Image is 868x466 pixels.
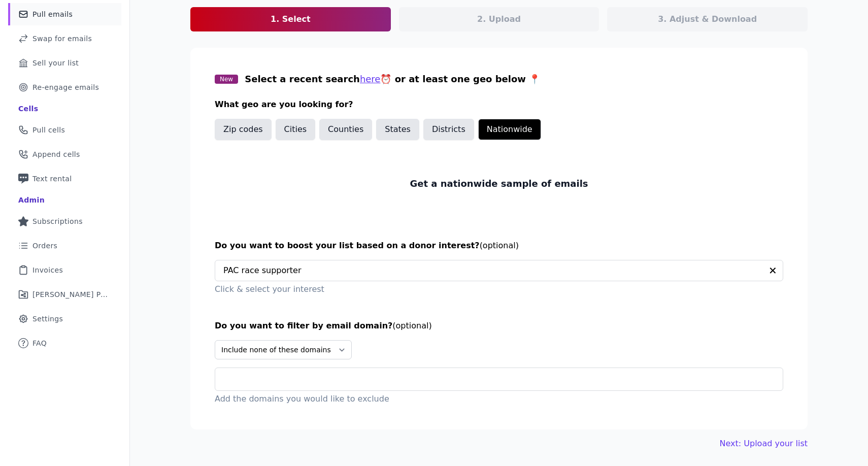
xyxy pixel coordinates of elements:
a: FAQ [8,332,121,354]
a: [PERSON_NAME] Performance [8,283,121,306]
span: FAQ [32,338,47,348]
a: Sell your list [8,52,121,74]
p: Add the domains you would like to exclude [215,393,783,405]
a: Settings [8,308,121,330]
a: Append cells [8,143,121,165]
a: Subscriptions [8,210,121,232]
span: Invoices [32,265,63,275]
p: Get a nationwide sample of emails [410,177,588,191]
button: Counties [319,119,372,140]
span: New [215,75,238,84]
span: Select a recent search ⏰ or at least one geo below 📍 [245,74,540,84]
p: 1. Select [271,13,311,25]
a: Invoices [8,259,121,281]
button: here [360,72,381,86]
span: Text rental [32,174,72,184]
a: Pull cells [8,119,121,141]
button: Nationwide [478,119,541,140]
a: Re-engage emails [8,76,121,98]
span: Sell your list [32,58,79,68]
span: Subscriptions [32,216,83,226]
a: Text rental [8,168,121,190]
span: Re-engage emails [32,82,99,92]
button: Cities [276,119,316,140]
span: Swap for emails [32,34,92,44]
span: Orders [32,241,57,251]
a: Orders [8,235,121,257]
span: Pull cells [32,125,65,135]
a: Swap for emails [8,27,121,50]
span: Do you want to boost your list based on a donor interest? [215,241,480,250]
span: Append cells [32,149,80,159]
span: Settings [32,314,63,324]
button: Districts [423,119,474,140]
div: Cells [18,104,38,114]
span: (optional) [392,321,431,330]
span: Do you want to filter by email domain? [215,321,392,330]
span: [PERSON_NAME] Performance [32,289,109,299]
a: Next: Upload your list [720,438,808,450]
span: (optional) [480,241,519,250]
a: 1. Select [190,7,391,31]
p: 2. Upload [477,13,521,25]
p: Click & select your interest [215,283,783,295]
button: Zip codes [215,119,272,140]
h3: What geo are you looking for? [215,98,783,111]
p: 3. Adjust & Download [658,13,757,25]
span: Pull emails [32,9,73,19]
a: Pull emails [8,3,121,25]
button: States [376,119,419,140]
div: Admin [18,195,45,205]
